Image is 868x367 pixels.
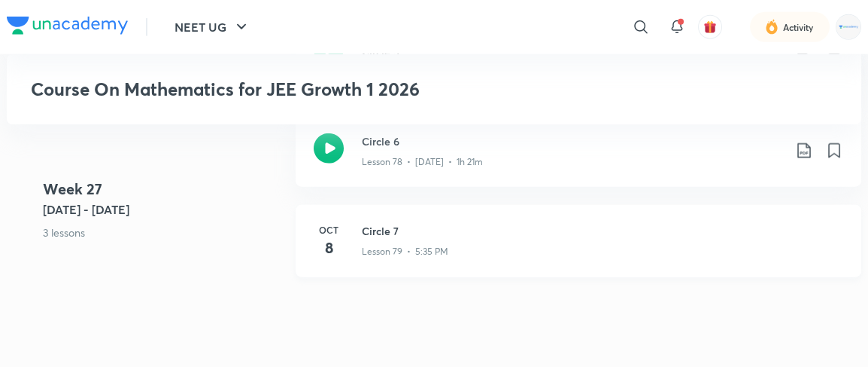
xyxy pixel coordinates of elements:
[7,17,128,35] img: Company Logo
[703,20,717,34] img: avatar
[362,223,843,239] h3: Circle 7
[836,14,861,40] img: Rahul Mishra
[362,155,483,169] p: Lesson 78 • [DATE] • 1h 21m
[296,205,861,295] a: Oct8Circle 7Lesson 79 • 5:35 PM
[43,200,284,218] h5: [DATE] - [DATE]
[7,17,128,38] a: Company Logo
[43,224,284,240] p: 3 lessons
[314,223,344,237] h6: Oct
[765,18,778,36] img: activity
[362,245,448,258] p: Lesson 79 • 5:35 PM
[31,78,620,100] h3: Course On Mathematics for JEE Growth 1 2026
[296,115,861,205] a: Circle 6Lesson 78 • [DATE] • 1h 21m
[314,237,344,259] h4: 8
[698,15,722,39] button: avatar
[165,12,259,42] button: NEET UG
[362,133,783,149] h3: Circle 6
[43,177,284,200] h4: Week 27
